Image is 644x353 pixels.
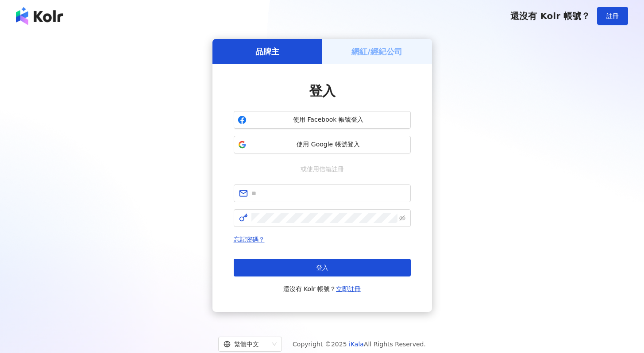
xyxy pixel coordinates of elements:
[336,285,361,292] a: 立即註冊
[250,140,407,149] span: 使用 Google 帳號登入
[16,7,63,25] img: logo
[224,337,269,351] div: 繁體中文
[234,259,411,276] button: 登入
[510,11,590,21] span: 還沒有 Kolr 帳號？
[283,284,361,294] span: 還沒有 Kolr 帳號？
[234,136,411,153] button: 使用 Google 帳號登入
[234,111,411,129] button: 使用 Facebook 帳號登入
[293,339,426,349] span: Copyright © 2025 All Rights Reserved.
[234,236,265,243] a: 忘記密碼？
[349,341,364,348] a: iKala
[250,115,407,124] span: 使用 Facebook 帳號登入
[399,215,405,221] span: eye-invisible
[255,46,279,57] h5: 品牌主
[294,164,350,174] span: 或使用信箱註冊
[351,46,402,57] h5: 網紅/經紀公司
[597,7,628,25] button: 註冊
[316,264,328,271] span: 登入
[606,12,619,19] span: 註冊
[309,83,335,99] span: 登入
